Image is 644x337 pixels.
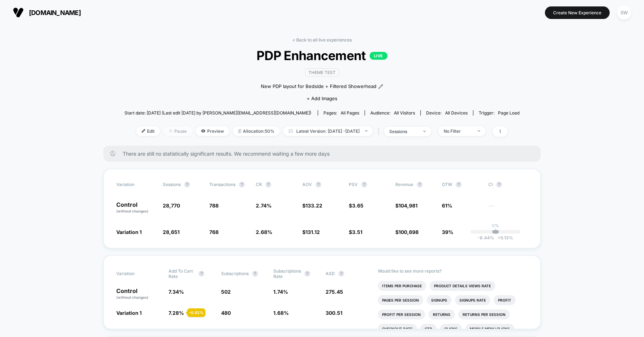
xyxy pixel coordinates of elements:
span: + Add Images [307,96,337,101]
img: rebalance [238,129,241,133]
span: 3.51 [352,229,362,235]
span: (without changes) [116,209,148,213]
li: Signups [427,295,452,305]
li: Clicks [440,324,462,334]
span: 275.45 [326,289,343,295]
span: $ [349,229,362,235]
span: 28,651 [163,229,180,235]
span: Start date: [DATE] (Last edit [DATE] by [PERSON_NAME][EMAIL_ADDRESS][DOMAIN_NAME]) [125,110,311,116]
span: Edit [136,126,160,136]
span: $ [349,202,364,209]
span: 104,981 [399,202,418,209]
span: 131.12 [306,229,320,235]
img: calendar [289,129,293,133]
span: 2.68 % [256,229,272,235]
span: 133.22 [306,202,322,209]
span: Sessions [163,182,181,187]
span: + [498,235,501,240]
span: [DOMAIN_NAME] [29,9,81,16]
span: | [376,126,384,137]
span: Variation 1 [116,310,142,316]
button: ? [361,182,367,187]
li: Pages Per Session [378,295,423,305]
a: < Back to all live experiences [292,37,352,43]
span: 100,698 [399,229,419,235]
span: New PDP layout for Bedside + ﻿Filtered Showerhead [261,83,376,90]
span: 5.13 % [494,235,513,240]
span: 502 [221,289,231,295]
span: PSV [349,182,358,187]
span: PDP Enhancement [144,48,499,63]
span: 768 [209,229,219,235]
span: AOV [302,182,312,187]
button: ? [252,271,258,277]
button: ? [304,271,310,277]
li: Checkout Rate [378,324,417,334]
p: Would like to see more reports? [378,268,528,274]
span: --- [488,204,528,214]
img: end [478,130,480,132]
li: Profit [494,295,516,305]
p: 0% [492,223,499,228]
span: 1.68 % [273,310,289,316]
div: No Filter [444,128,472,134]
span: 480 [221,310,231,316]
button: ? [417,182,423,187]
span: 788 [209,202,219,209]
button: [DOMAIN_NAME] [11,7,83,18]
span: 1.74 % [273,289,288,295]
li: Ctr [420,324,436,334]
span: Revenue [395,182,413,187]
li: Signups Rate [455,295,490,305]
div: sessions [389,129,418,134]
button: ? [496,182,502,187]
span: 7.34 % [169,289,184,295]
li: Product Details Views Rate [430,281,495,291]
span: all devices [445,110,468,116]
button: ? [316,182,321,187]
span: Variation 1 [116,229,142,235]
p: Control [116,288,161,300]
span: 28,770 [163,202,180,209]
li: Items Per Purchase [378,281,426,291]
img: end [365,130,367,132]
span: (without changes) [116,295,148,299]
li: Profit Per Session [378,309,425,319]
img: Visually logo [13,7,24,18]
button: Create New Experience [545,6,610,19]
div: SW [617,6,631,20]
img: end [169,129,172,133]
span: $ [395,229,419,235]
span: all pages [341,110,359,116]
li: Mobile Menu Clicks [465,324,514,334]
span: Allocation: 50% [233,126,280,136]
button: ? [239,182,245,187]
div: - 0.82 % [187,308,205,317]
span: CR [256,182,262,187]
p: | [495,228,496,234]
img: edit [142,129,145,133]
span: Pause [164,126,192,136]
span: Variation [116,182,156,187]
li: Returns Per Session [458,309,510,319]
div: Pages: [323,110,359,116]
div: Trigger: [479,110,519,116]
span: Latest Version: [DATE] - [DATE] [283,126,373,136]
button: ? [338,271,344,277]
span: 39% [442,229,453,235]
span: $ [302,202,322,209]
span: Transactions [209,182,235,187]
div: Audience: [370,110,415,116]
p: LIVE [370,52,387,60]
span: $ [302,229,320,235]
button: ? [265,182,271,187]
span: 3.65 [352,202,364,209]
span: -6.44 % [478,235,494,240]
p: Control [116,202,156,214]
span: Subscriptions [221,271,249,276]
span: 61% [442,202,452,209]
span: Variation [116,268,156,279]
span: 300.51 [326,310,342,316]
span: Preview [196,126,229,136]
span: Theme Test [305,68,339,77]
